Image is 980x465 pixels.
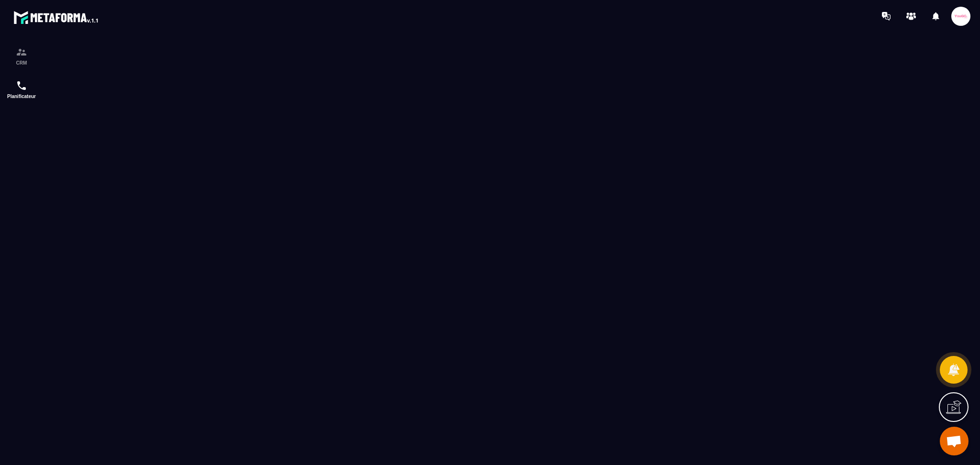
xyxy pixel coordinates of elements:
a: formationformationCRM [2,39,41,73]
p: CRM [2,60,41,66]
img: formation [16,46,27,58]
img: scheduler [16,80,27,91]
a: Ouvrir le chat [940,427,969,455]
a: schedulerschedulerPlanificateur [2,73,41,106]
img: logo [13,9,100,26]
p: Planificateur [2,94,41,99]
